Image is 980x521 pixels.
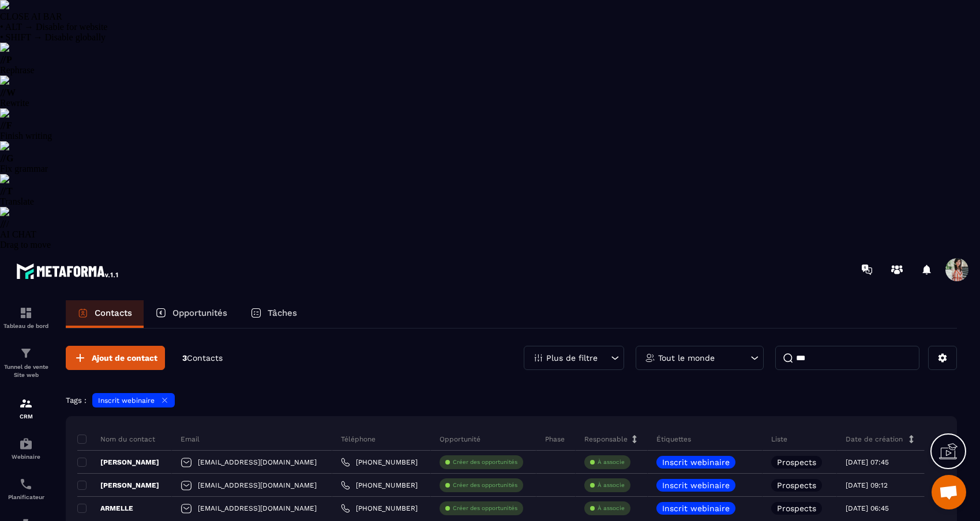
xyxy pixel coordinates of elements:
p: Opportunités [172,308,227,318]
img: scheduler [19,477,33,491]
a: Opportunités [144,300,239,328]
p: Contacts [95,308,132,318]
button: Ajout de contact [66,346,165,370]
p: [PERSON_NAME] [77,481,159,490]
p: Inscrit webinaire [662,481,730,489]
p: Nom du contact [77,435,155,444]
p: À associe [598,481,625,489]
p: Prospects [777,458,816,466]
p: ARMELLE [77,504,133,513]
p: Liste [771,435,787,444]
p: Tunnel de vente Site web [3,363,49,379]
p: Email [181,435,200,444]
p: [DATE] 09:12 [846,481,888,489]
p: 3 [182,353,223,364]
p: [DATE] 07:45 [846,458,889,466]
div: Ouvrir le chat [932,475,966,509]
p: [DATE] 06:45 [846,504,889,512]
p: Phase [545,435,565,444]
img: formation [19,306,33,320]
a: Tâches [239,300,309,328]
p: Téléphone [341,435,376,444]
a: formationformationTableau de bord [3,297,49,338]
a: formationformationCRM [3,388,49,428]
img: formation [19,346,33,360]
span: Contacts [187,353,223,363]
p: CRM [3,413,49,420]
p: À associe [598,458,625,466]
p: Créer des opportunités [453,481,517,489]
a: automationsautomationsWebinaire [3,428,49,469]
p: Tout le monde [658,354,715,362]
p: Planificateur [3,494,49,500]
p: Tâches [268,308,297,318]
p: Prospects [777,481,816,489]
span: Ajout de contact [92,352,157,364]
p: Créer des opportunités [453,458,517,466]
a: Contacts [66,300,144,328]
p: À associe [598,504,625,512]
p: [PERSON_NAME] [77,458,159,467]
a: schedulerschedulerPlanificateur [3,469,49,509]
a: [PHONE_NUMBER] [341,481,418,490]
p: Responsable [584,435,628,444]
p: Inscrit webinaire [98,397,155,405]
a: [PHONE_NUMBER] [341,458,418,467]
p: Date de création [846,435,903,444]
img: formation [19,397,33,410]
p: Inscrit webinaire [662,504,730,512]
p: Webinaire [3,454,49,460]
img: logo [16,260,120,281]
img: automations [19,437,33,451]
p: Tags : [66,396,87,405]
p: Créer des opportunités [453,504,517,512]
p: Prospects [777,504,816,512]
p: Étiquettes [656,435,691,444]
p: Plus de filtre [546,354,598,362]
p: Tableau de bord [3,323,49,329]
a: [PHONE_NUMBER] [341,504,418,513]
p: Opportunité [440,435,480,444]
p: Inscrit webinaire [662,458,730,466]
a: formationformationTunnel de vente Site web [3,338,49,388]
